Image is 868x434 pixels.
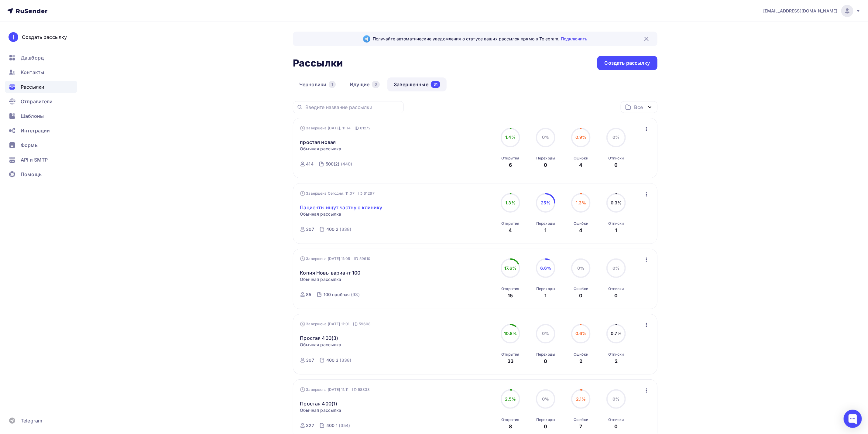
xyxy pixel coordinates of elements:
[578,265,585,271] span: 0%
[300,321,371,327] div: Завершена [DATE] 11:01
[21,142,39,149] span: Формы
[300,276,341,282] span: Обычная рассылка
[574,286,588,291] div: Ошибки
[300,407,341,413] span: Обычная рассылка
[505,135,516,140] span: 1.4%
[339,422,350,429] div: (354)
[544,423,547,430] div: 0
[505,396,516,402] span: 2.5%
[609,417,624,422] div: Отписки
[611,331,622,336] span: 0.7%
[579,161,583,169] div: 4
[605,60,650,67] div: Создать рассылку
[576,200,586,205] span: 1.3%
[763,8,838,14] span: [EMAIL_ADDRESS][DOMAIN_NAME]
[579,227,583,234] div: 4
[363,35,370,43] img: Telegram
[373,36,587,42] span: Получайте автоматические уведомления о статусе ваших рассылок прямо в Telegram.
[372,81,380,88] div: 0
[353,321,358,327] span: ID
[615,227,617,234] div: 1
[306,161,314,167] div: 414
[613,396,620,402] span: 0%
[574,417,588,422] div: Ошибки
[536,417,555,422] div: Переходы
[359,321,371,327] span: 59608
[615,423,618,430] div: 0
[634,104,643,111] div: Все
[343,77,386,91] a: Идущие0
[542,331,549,336] span: 0%
[615,161,618,169] div: 0
[300,190,375,196] div: Завершена Сегодня, 11:07
[364,190,375,196] span: 61267
[21,54,44,61] span: Дашборд
[540,265,551,271] span: 6.6%
[505,200,516,205] span: 1.3%
[575,331,587,336] span: 0.6%
[354,256,358,262] span: ID
[22,33,67,41] div: Создать рассылку
[541,200,551,205] span: 25%
[5,52,77,64] a: Дашборд
[326,226,339,232] div: 400 2
[536,286,555,291] div: Переходы
[580,423,582,430] div: 7
[431,81,440,88] div: 31
[355,125,359,131] span: ID
[504,265,516,271] span: 17.6%
[609,156,624,161] div: Отписки
[579,357,582,365] div: 2
[305,104,400,111] input: Введите название рассылки
[21,417,42,424] span: Telegram
[352,387,357,393] span: ID
[609,352,624,357] div: Отписки
[536,221,555,226] div: Переходы
[561,36,587,41] a: Подключить
[611,200,622,205] span: 0.3%
[21,83,44,91] span: Рассылки
[300,256,371,262] div: Завершена [DATE] 11:05
[358,190,362,196] span: ID
[621,101,657,113] button: Все
[300,334,338,342] a: Простая 400(3)
[763,5,861,17] a: [EMAIL_ADDRESS][DOMAIN_NAME]
[325,159,353,169] a: 500(2) (440)
[579,292,583,299] div: 0
[300,146,341,152] span: Обычная рассылка
[507,357,513,365] div: 33
[293,57,343,69] h2: Рассылки
[306,422,314,429] div: 327
[300,269,361,276] a: Копия Новы вариант 100
[21,98,53,105] span: Отправители
[544,357,547,365] div: 0
[300,211,341,217] span: Обычная рассылка
[351,292,360,298] div: (93)
[574,221,588,226] div: Ошибки
[5,110,77,122] a: Шаблоны
[358,387,370,393] span: 58833
[609,286,624,291] div: Отписки
[615,357,618,365] div: 2
[300,125,371,131] div: Завершена [DATE], 11:14
[306,226,314,232] div: 307
[542,396,549,402] span: 0%
[609,221,624,226] div: Отписки
[502,417,520,422] div: Открытия
[324,292,350,298] div: 100 пробная
[508,292,513,299] div: 15
[544,161,547,169] div: 0
[5,139,77,151] a: Формы
[300,204,383,211] a: Пациенты ищут частную клинику
[300,400,338,407] a: Простая 400(1)
[21,127,50,134] span: Интеграции
[326,421,351,430] a: 400 1 (354)
[326,357,339,363] div: 400 3
[359,256,371,262] span: 59610
[615,292,618,299] div: 0
[340,226,352,232] div: (338)
[509,227,512,234] div: 4
[574,156,588,161] div: Ошибки
[536,156,555,161] div: Переходы
[21,171,42,178] span: Помощь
